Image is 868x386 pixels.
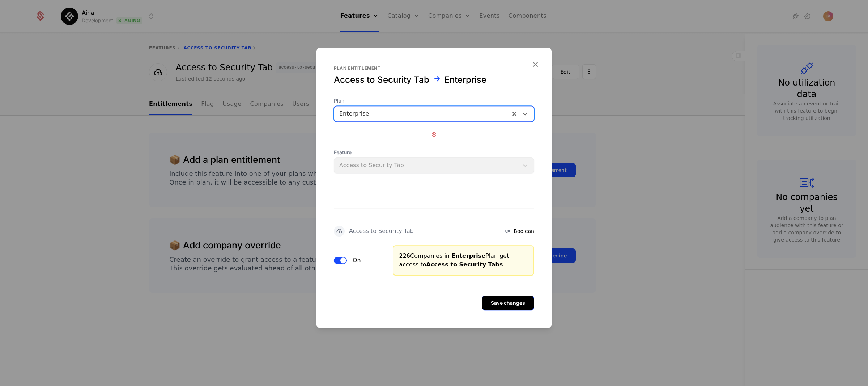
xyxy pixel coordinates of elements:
[334,97,534,104] span: Plan
[334,149,534,156] span: Feature
[334,74,429,86] div: Access to Security Tab
[334,65,534,71] div: Plan entitlement
[444,74,486,86] div: Enterprise
[349,228,414,234] div: Access to Security Tab
[451,252,485,259] span: Enterprise
[399,252,528,269] div: 226 Companies in Plan get access to
[514,227,534,235] span: Boolean
[482,296,534,310] button: Save changes
[353,256,361,265] label: On
[426,261,503,268] span: Access to Security Tabs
